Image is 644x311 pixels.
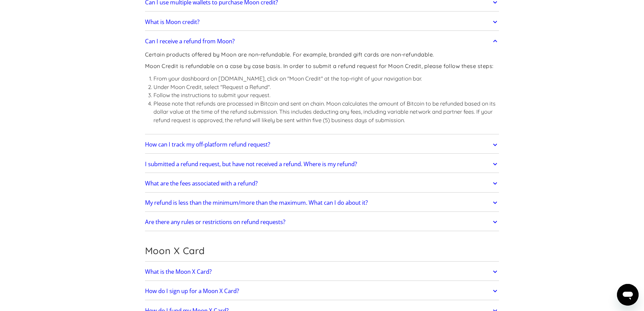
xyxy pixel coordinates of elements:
[145,19,199,25] h2: What is Moon credit?
[145,15,499,29] a: What is Moon credit?
[145,50,499,59] p: Certain products offered by Moon are non-refundable. For example, branded gift cards are non-refu...
[145,38,235,45] h2: Can I receive a refund from Moon?
[145,219,285,225] h2: Are there any rules or restrictions on refund requests?
[145,34,499,48] a: Can I receive a refund from Moon?
[145,161,357,168] h2: I submitted a refund request, but have not received a refund. Where is my refund?
[145,176,499,191] a: What are the fees associated with a refund?
[145,138,499,152] a: How can I track my off-platform refund request?
[153,91,499,99] li: Follow the instructions to submit your request.
[617,284,639,306] iframe: Button to launch messaging window
[145,284,499,298] a: How do I sign up for a Moon X Card?
[145,62,499,70] p: Moon Credit is refundable on a case by case basis. In order to submit a refund request for Moon C...
[153,83,499,91] li: Under Moon Credit, select "Request a Refund".
[145,196,499,210] a: My refund is less than the minimum/more than the maximum. What can I do about it?
[145,215,499,229] a: Are there any rules or restrictions on refund requests?
[145,141,270,148] h2: How can I track my off-platform refund request?
[145,199,368,206] h2: My refund is less than the minimum/more than the maximum. What can I do about it?
[145,180,258,187] h2: What are the fees associated with a refund?
[153,74,499,83] li: From your dashboard on [DOMAIN_NAME], click on "Moon Credit" at the top-right of your navigation ...
[145,157,499,171] a: I submitted a refund request, but have not received a refund. Where is my refund?
[145,288,239,294] h2: How do I sign up for a Moon X Card?
[153,99,499,125] li: Please note that refunds are processed in Bitcoin and sent on chain. Moon calculates the amount o...
[145,245,499,257] h2: Moon X Card
[145,268,212,275] h2: What is the Moon X Card?
[145,265,499,279] a: What is the Moon X Card?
